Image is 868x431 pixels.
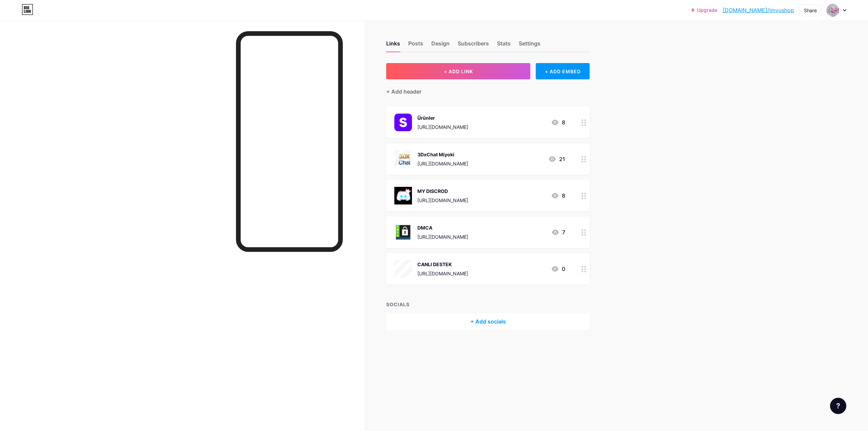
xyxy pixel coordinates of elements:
[826,4,839,17] img: Selin Su
[551,265,565,273] div: 0
[394,150,412,168] img: 3DxChat Miyoki
[519,39,540,52] div: Settings
[386,313,590,330] div: + Add socials
[417,114,468,121] div: Ürünler
[497,39,511,52] div: Stats
[551,228,565,236] div: 7
[386,39,400,52] div: Links
[408,39,423,52] div: Posts
[431,39,450,52] div: Design
[458,39,489,52] div: Subscribers
[417,123,468,131] div: [URL][DOMAIN_NAME]
[417,151,468,158] div: 3DxChat Miyoki
[417,188,468,195] div: MY DISCROD
[804,7,817,14] div: Share
[417,270,468,277] div: [URL][DOMAIN_NAME]
[386,87,421,96] div: + Add header
[417,224,468,231] div: DMCA
[417,197,468,204] div: [URL][DOMAIN_NAME]
[551,192,565,200] div: 8
[386,63,530,79] button: + ADD LINK
[394,223,412,241] img: DMCA
[417,233,468,240] div: [URL][DOMAIN_NAME]
[691,7,717,13] a: Upgrade
[394,187,412,204] img: MY DISCROD
[394,114,412,131] img: Ürünler
[536,63,590,79] div: + ADD EMBED
[548,155,565,163] div: 21
[386,301,590,308] div: SOCIALS
[417,160,468,167] div: [URL][DOMAIN_NAME]
[723,6,794,14] a: [DOMAIN_NAME]/imvushop
[417,261,468,268] div: CANLI DESTEK
[551,118,565,126] div: 8
[444,68,473,74] span: + ADD LINK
